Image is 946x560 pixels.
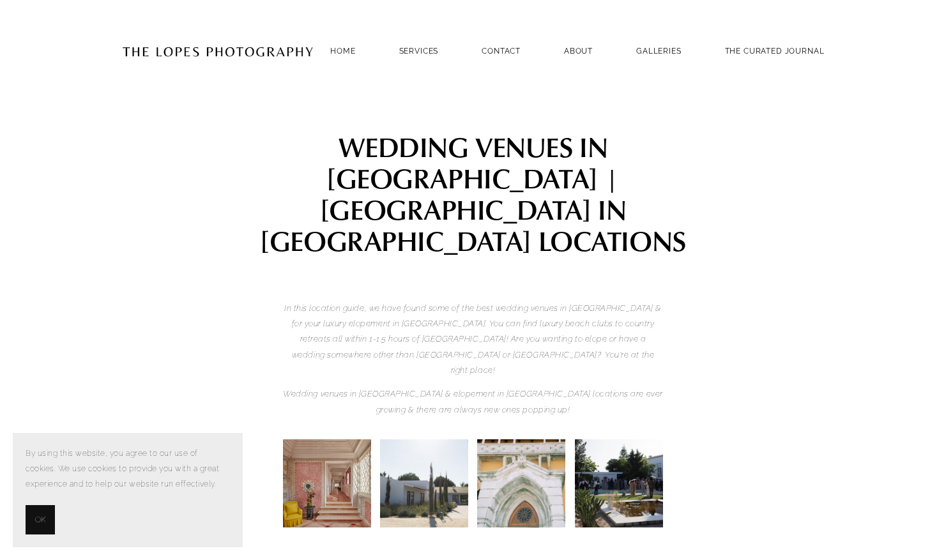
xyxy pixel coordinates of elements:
[636,42,682,59] a: GALLERIES
[276,439,379,527] img: Hotel Vermelho Melides for luxury wedding venues in Portugal on a portugal wedding photographer r...
[399,47,439,56] a: SERVICES
[26,446,230,492] p: By using this website, you agree to our use of cookies. We use cookies to provide you with a grea...
[284,303,664,375] em: In this location guide, we have found some of the best wedding venues in [GEOGRAPHIC_DATA] & for ...
[336,439,468,527] img: WEDDING IN PORTUGAL AT A LUXURY WEDDING VENUE IN COMPORTA by Portugal wedding photographers, the ...
[122,20,314,82] img: Portugal Wedding Photographer | The Lopes Photography
[482,42,521,59] a: Contact
[283,389,665,414] em: Wedding venues in [GEOGRAPHIC_DATA] & elopement in [GEOGRAPHIC_DATA] locations are ever growing &...
[725,42,825,59] a: THE CURATED JOURNAL
[477,425,565,541] img: pablomegfilm2.0-2.jpg
[26,505,55,534] button: OK
[13,433,243,547] section: Cookie banner
[35,512,45,527] span: OK
[564,42,593,59] a: ABOUT
[553,439,684,527] img: MODERN MINIMALIST STYLE WEDDING IN PORTUGAL THAT LOOKS LIKE A PUGLIA WEDDING IN ITALY
[330,42,355,59] a: Home
[243,131,703,256] h1: WEDDING VENUES IN [GEOGRAPHIC_DATA] | [GEOGRAPHIC_DATA] IN [GEOGRAPHIC_DATA] LOCATIONS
